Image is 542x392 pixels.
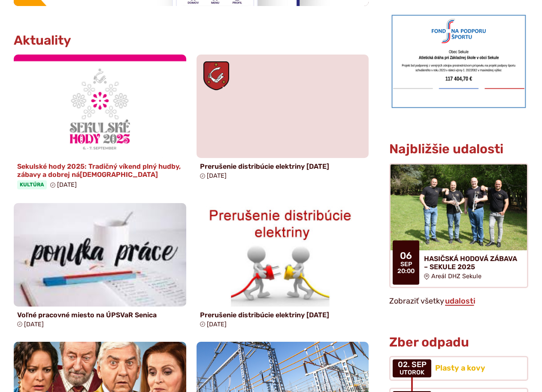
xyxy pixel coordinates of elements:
[424,255,520,271] h4: HASIČSKÁ HODOVÁ ZÁBAVA – SEKULE 2025
[397,251,415,261] span: 06
[24,321,44,328] span: [DATE]
[398,361,427,369] span: 02. sep
[389,356,528,381] a: Plasty a kovy 02. sep utorok
[444,296,476,306] a: Zobraziť všetky udalosti
[17,311,183,319] h4: Voľné pracovné miesto na ÚPSVaR Senica
[14,203,186,331] a: Voľné pracovné miesto na ÚPSVaR Senica [DATE]
[200,311,366,319] h4: Prerušenie distribúcie elektriny [DATE]
[207,172,227,179] span: [DATE]
[389,295,528,308] p: Zobraziť všetky
[397,261,415,268] span: sep
[389,335,528,349] h3: Zber odpadu
[207,321,227,328] span: [DATE]
[17,162,183,179] h4: Sekulské hody 2025: Tradičný víkend plný hudby, zábavy a dobrej ná[DEMOGRAPHIC_DATA]
[57,181,77,188] span: [DATE]
[200,162,366,170] h4: Prerušenie distribúcie elektriny [DATE]
[197,203,369,331] a: Prerušenie distribúcie elektriny [DATE] [DATE]
[14,55,186,193] a: Sekulské hody 2025: Tradičný víkend plný hudby, zábavy a dobrej ná[DEMOGRAPHIC_DATA] Kultúra [DATE]
[431,273,481,280] span: Areál DHZ Sekule
[389,142,503,156] h3: Najbližšie udalosti
[397,268,415,275] span: 20:00
[435,363,485,373] span: Plasty a kovy
[197,55,369,183] a: Prerušenie distribúcie elektriny [DATE] [DATE]
[14,33,71,48] h3: Aktuality
[389,12,528,110] img: draha.png
[389,163,528,288] a: HASIČSKÁ HODOVÁ ZÁBAVA – SEKULE 2025 Areál DHZ Sekule 06 sep 20:00
[17,180,47,189] span: Kultúra
[398,369,427,376] span: utorok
